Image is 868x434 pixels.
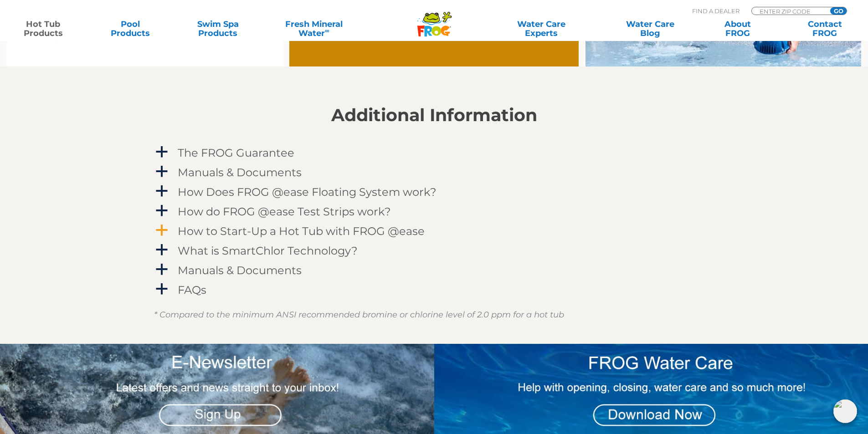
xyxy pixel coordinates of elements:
[155,243,169,257] span: a
[692,7,740,15] p: Find A Dealer
[616,20,684,38] a: Water CareBlog
[155,282,169,296] span: a
[325,27,329,34] sup: ∞
[178,147,294,159] h4: The FROG Guarantee
[154,310,564,320] em: * Compared to the minimum ANSI recommended bromine or chlorine level of 2.0 ppm for a hot tub
[97,20,164,38] a: PoolProducts
[486,20,596,38] a: Water CareExperts
[704,20,771,38] a: AboutFROG
[759,7,820,15] input: Zip Code Form
[178,264,302,276] h4: Manuals & Documents
[178,284,206,296] h4: FAQs
[154,281,714,298] a: a FAQs
[178,166,302,179] h4: Manuals & Documents
[178,225,425,237] h4: How to Start-Up a Hot Tub with FROG @ease
[833,399,857,423] img: openIcon
[154,203,714,220] a: a How do FROG @ease Test Strips work?
[155,204,169,218] span: a
[791,20,859,38] a: ContactFROG
[154,144,714,161] a: a The FROG Guarantee
[184,20,252,38] a: Swim SpaProducts
[154,242,714,259] a: a What is SmartChlor Technology?
[155,263,169,276] span: a
[178,245,358,257] h4: What is SmartChlor Technology?
[9,20,77,38] a: Hot TubProducts
[155,145,169,159] span: a
[154,223,714,240] a: a How to Start-Up a Hot Tub with FROG @ease
[154,262,714,279] a: a Manuals & Documents
[178,186,437,198] h4: How Does FROG @ease Floating System work?
[178,205,391,218] h4: How do FROG @ease Test Strips work?
[155,165,169,179] span: a
[155,184,169,198] span: a
[830,7,847,15] input: GO
[154,164,714,181] a: a Manuals & Documents
[154,105,714,125] h2: Additional Information
[271,20,356,38] a: Fresh MineralWater∞
[154,184,714,200] a: a How Does FROG @ease Floating System work?
[155,224,169,237] span: a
